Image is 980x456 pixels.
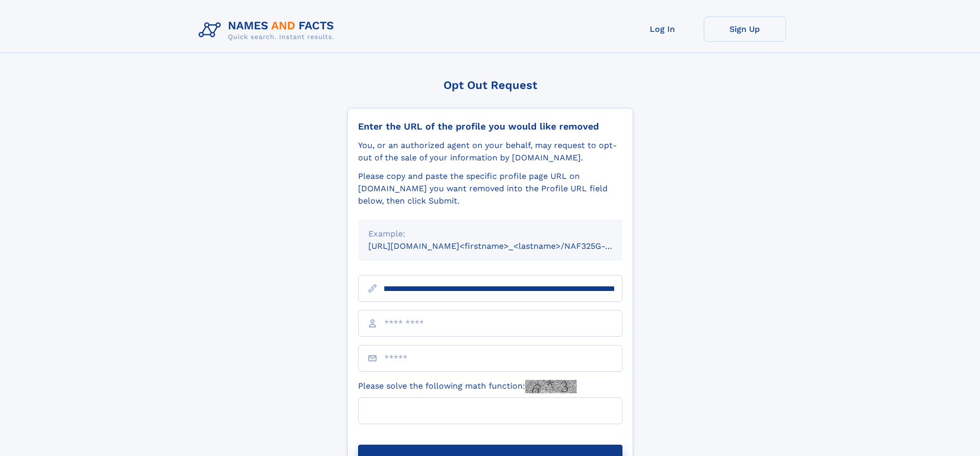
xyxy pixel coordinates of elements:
[358,170,622,207] div: Please copy and paste the specific profile page URL on [DOMAIN_NAME] you want removed into the Pr...
[704,16,786,42] a: Sign Up
[358,380,577,393] label: Please solve the following math function:
[358,121,622,132] div: Enter the URL of the profile you would like removed
[358,139,622,164] div: You, or an authorized agent on your behalf, may request to opt-out of the sale of your informatio...
[347,79,633,92] div: Opt Out Request
[368,241,642,251] small: [URL][DOMAIN_NAME]<firstname>_<lastname>/NAF325G-xxxxxxxx
[368,228,612,240] div: Example:
[194,16,343,44] img: Logo Names and Facts
[621,16,704,42] a: Log In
